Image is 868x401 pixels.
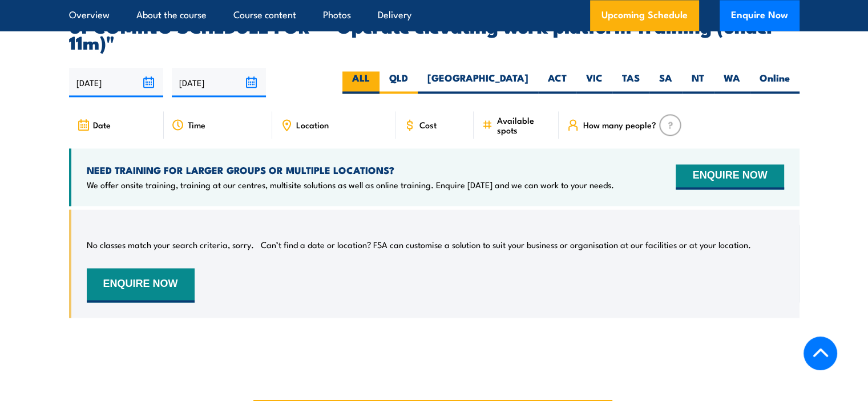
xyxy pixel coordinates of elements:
input: To date [172,68,266,97]
label: NT [682,71,714,94]
p: No classes match your search criteria, sorry. [87,239,254,250]
label: SA [649,71,682,94]
label: ACT [538,71,576,94]
label: WA [714,71,750,94]
span: Location [296,120,329,129]
label: ALL [342,71,380,94]
p: We offer onsite training, training at our centres, multisite solutions as well as online training... [87,179,614,191]
span: Time [188,120,205,129]
input: From date [69,68,163,97]
label: VIC [576,71,612,94]
span: How many people? [583,120,656,129]
h4: NEED TRAINING FOR LARGER GROUPS OR MULTIPLE LOCATIONS? [87,164,614,176]
span: Date [93,120,111,129]
button: ENQUIRE NOW [87,268,195,302]
span: Available spots [496,115,551,135]
label: QLD [380,71,418,94]
h2: UPCOMING SCHEDULE FOR - "Operate elevating work platform Training (under 11m)" [69,18,800,50]
label: [GEOGRAPHIC_DATA] [418,71,538,94]
label: Online [750,71,800,94]
button: ENQUIRE NOW [676,164,784,189]
span: Cost [419,120,437,129]
p: Can’t find a date or location? FSA can customise a solution to suit your business or organisation... [261,239,751,250]
label: TAS [612,71,649,94]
